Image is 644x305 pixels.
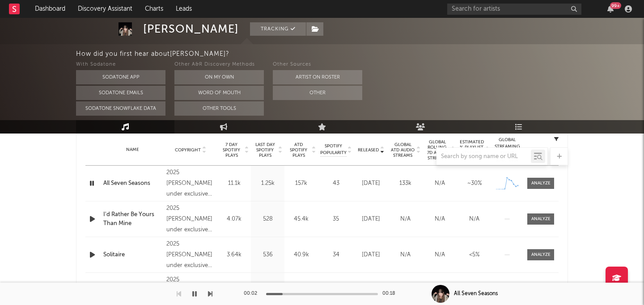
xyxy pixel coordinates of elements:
button: Sodatone Emails [76,86,165,100]
span: 7 Day Spotify Plays [220,142,243,158]
div: 536 [253,251,282,259]
button: Other Tools [174,101,264,116]
div: 11.1k [220,179,249,188]
a: All Seven Seasons [103,179,162,188]
div: 2025 [PERSON_NAME] under exclusive license to Pack Records, Inc. / Create Music Group, Inc. [166,239,215,271]
div: How did you first hear about [PERSON_NAME] ? [76,49,644,59]
div: 133k [390,179,420,188]
button: Sodatone App [76,70,165,84]
button: 99+ [607,5,614,13]
div: N/A [390,215,420,224]
div: 40.9k [287,251,316,259]
input: Search for artists [447,4,581,15]
div: N/A [425,251,455,259]
span: Spotify Popularity [320,143,347,156]
div: 2025 [PERSON_NAME] under exclusive license to Pack Records, Inc. / Create Music Group, Inc. [166,203,215,235]
button: Tracking [250,22,306,36]
button: Word Of Mouth [174,86,264,100]
div: 00:18 [382,288,400,299]
div: 4.07k [220,215,249,224]
button: Artist on Roster [273,70,362,84]
div: With Sodatone [76,59,165,70]
div: N/A [425,215,455,224]
div: 00:02 [244,288,262,299]
a: Solitaire [103,251,162,259]
div: [DATE] [356,179,386,188]
span: Global ATD Audio Streams [390,142,415,158]
div: N/A [425,179,455,188]
div: Global Streaming Trend (Last 60D) [494,137,521,163]
a: All My Friends Are Models [103,282,162,299]
div: [DATE] [356,251,386,259]
span: Last Day Spotify Plays [253,142,277,158]
div: 528 [253,215,282,224]
button: Sodatone Snowflake Data [76,101,165,116]
span: Estimated % Playlist Streams Last Day [459,139,484,161]
div: 1.25k [253,179,282,188]
div: 43 [320,179,352,188]
div: 34 [320,251,352,259]
div: 157k [287,179,316,188]
div: Name [103,146,162,153]
div: 45.4k [287,215,316,224]
div: Other A&R Discovery Methods [174,59,264,70]
span: ATD Spotify Plays [287,142,310,158]
div: [DATE] [356,215,386,224]
a: I'd Rather Be Yours Than Mine [103,210,162,228]
div: All Seven Seasons [454,290,498,298]
div: N/A [459,215,489,224]
button: On My Own [174,70,264,84]
div: 2025 [PERSON_NAME] under exclusive license to Pack Records, Inc. / Create Music Group, Inc. [166,167,215,200]
button: Other [273,86,362,100]
div: 3.64k [220,251,249,259]
div: 35 [320,215,352,224]
span: Global Rolling 7D Audio Streams [425,139,449,161]
div: ~ 30 % [459,179,489,188]
div: 99 + [610,2,621,9]
input: Search by song name or URL [436,153,531,160]
div: [PERSON_NAME] [143,22,239,36]
div: N/A [390,251,420,259]
div: <5% [459,251,489,259]
div: Other Sources [273,59,362,70]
